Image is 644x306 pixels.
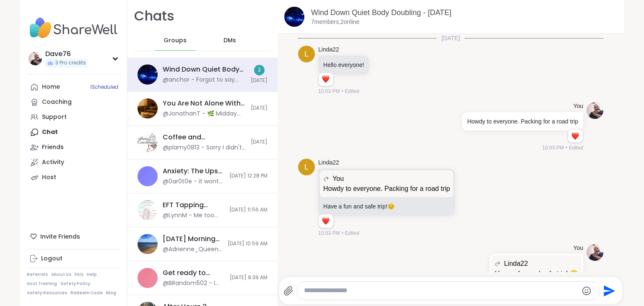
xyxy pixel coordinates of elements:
span: Edited [345,87,359,95]
img: Anxiety: The Ups and Downs, Oct 07 [138,166,158,186]
div: Friends [42,143,64,152]
span: L [304,49,309,60]
a: Home1Scheduled [27,80,120,95]
h4: You [573,244,583,252]
div: Activity [42,158,64,167]
a: Support [27,110,120,125]
div: Reaction list [568,129,583,143]
span: • [566,144,567,152]
span: 10:03 PM [318,229,340,237]
div: @0ar0t0e - it wont let me join [163,177,224,186]
img: Coffee and Conversation, Oct 07 [138,132,158,152]
span: DMs [223,36,236,45]
div: Wind Down Quiet Body Doubling - [DATE] [163,65,246,74]
div: Invite Friends [27,229,120,244]
button: Send [599,281,618,300]
div: EFT Tapping [DATE] Practice, [DATE] [163,201,224,210]
div: @LynnM - Me too feeling lighter. [163,211,224,220]
p: Howdy to everyone. Packing for a road trip [467,117,578,126]
img: Tuesday Morning Body Doublers and Chillers!, Oct 07 [138,234,158,254]
span: [DATE] 9:39 AM [230,274,267,281]
div: @JonathanT - 🌿 Midday Reset is here! Starting [DATE], I’ll be hosting You Are Not Alone With This... [163,110,246,118]
a: Referrals [27,272,48,278]
a: Redeem Code [70,290,103,296]
p: 7 members, 2 online [311,18,359,26]
div: @plamy0813 - Sorry I didn't join in time, had to help my neighbor with a problem at her house. Ha... [163,144,246,152]
img: Wind Down Quiet Body Doubling - Wednesday, Oct 08 [284,7,304,27]
span: You [332,174,344,184]
a: Linda22 [318,46,339,54]
img: https://sharewell-space-live.sfo3.digitaloceanspaces.com/user-generated/3172ec22-238d-4018-b8e7-1... [587,102,603,119]
iframe: Spotlight [243,37,249,44]
img: ShareWell Nav Logo [27,13,120,43]
p: Hello everyone! [323,61,364,69]
a: Linda22 [318,159,339,167]
span: [DATE] [251,77,267,84]
span: • [341,229,343,237]
span: Linda22 [504,259,528,269]
img: You Are Not Alone With This, Oct 07 [138,98,158,118]
div: Host [42,173,56,182]
a: Activity [27,155,120,170]
a: FAQ [75,272,83,278]
button: Reactions: love [321,218,330,224]
span: L [304,162,309,173]
span: 1 Scheduled [90,84,118,90]
span: [DATE] [436,34,465,42]
img: EFT Tapping Tuesday Practice, Oct 07 [138,200,158,220]
h4: You [573,102,583,111]
img: Dave76 [29,52,42,65]
a: About Us [51,272,71,278]
div: Logout [41,255,62,263]
a: Logout [27,251,120,266]
p: Howdy to everyone. Packing for a road trip [323,184,450,194]
span: Groups [164,36,187,45]
div: [DATE] Morning Body Doublers and Chillers!, [DATE] [163,234,223,244]
a: Safety Resources [27,290,67,296]
a: Wind Down Quiet Body Doubling - [DATE] [311,8,452,17]
span: [DATE] [251,139,267,146]
div: Support [42,113,67,121]
button: Reactions: love [571,133,579,139]
span: Edited [345,229,359,237]
p: Have a fun and safe trip! [323,202,450,211]
div: You Are Not Alone With This, [DATE] [163,99,246,108]
span: 3 Pro credits [55,59,86,67]
div: Coffee and Conversation, [DATE] [163,133,246,142]
div: @anchor - Forgot to say g’night. Sleep well everyone. [163,76,246,84]
a: Coaching [27,95,120,110]
div: Home [42,83,60,91]
div: Anxiety: The Ups and Downs, [DATE] [163,167,224,176]
button: Emoji picker [582,286,592,296]
a: Friends [27,140,120,155]
button: Reactions: love [321,76,330,83]
a: Host [27,170,120,185]
span: 10:03 PM [318,87,340,95]
div: Reaction list [319,73,333,86]
span: [DATE] 10:59 AM [228,240,267,247]
div: Get ready to sleep!, [DATE] [163,268,225,278]
span: 10:03 PM [542,144,563,152]
div: @Adrienne_QueenOfTheDawn - On a call '3 Thanks for hosting [PERSON_NAME]! [163,245,223,254]
a: Safety Policy [60,281,90,287]
img: Wind Down Quiet Body Doubling - Wednesday, Oct 08 [138,64,158,85]
span: 😊 [387,203,395,210]
div: @BRandom502 - I was out! This was great. Thanks @Monica2025 [163,279,225,288]
span: [DATE] [251,105,267,112]
span: Edited [569,144,583,152]
h1: Chats [134,7,174,26]
a: Host Training [27,281,57,287]
a: Help [87,272,97,278]
span: [DATE] 11:56 AM [229,206,267,213]
textarea: Type your message [304,286,578,295]
a: Blog [106,290,116,296]
img: Get ready to sleep!, Oct 06 [138,268,158,288]
span: • [341,87,343,95]
div: Dave76 [45,49,88,59]
div: Coaching [42,98,72,106]
div: 2 [254,65,265,75]
div: Reaction list [319,214,333,228]
span: [DATE] 12:28 PM [229,172,267,180]
p: Have a fun and safe trip! 😊 [495,269,578,279]
img: https://sharewell-space-live.sfo3.digitaloceanspaces.com/user-generated/3172ec22-238d-4018-b8e7-1... [587,244,603,261]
